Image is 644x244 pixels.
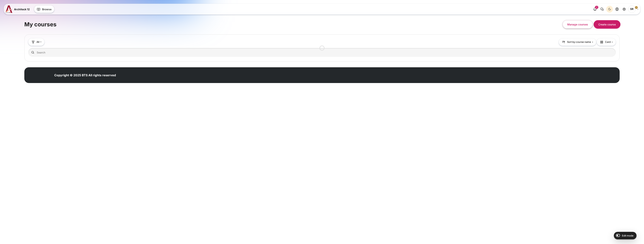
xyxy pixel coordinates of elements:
[622,234,634,237] span: Edit mode
[597,38,616,46] button: Display drop-down menu
[628,5,636,13] span: Songklod Riraroengjaratsaeng
[24,11,620,62] section: Content
[559,39,596,46] button: Sorting drop-down menu
[563,20,593,29] button: Manage courses
[621,6,628,13] a: Site administration
[28,38,616,58] div: Course overview controls
[54,73,116,77] strong: Copyright © 2025 BTS All rights reserved
[14,7,30,11] span: Architeck 12
[600,40,611,44] span: Card
[28,48,616,57] input: Search
[595,6,598,9] div: 17
[567,40,591,44] span: Sort by course name
[607,6,612,12] div: Dark Mode
[42,7,51,11] span: Browse
[628,5,638,13] a: User menu
[6,5,13,13] img: A12
[37,40,39,44] span: All
[6,5,31,13] a: A12 A12 Architeck 12
[28,38,44,46] button: Grouping drop-down menu
[24,21,57,28] h1: My courses
[599,6,605,13] button: There are 0 unread conversations
[606,6,613,13] button: Light Mode Dark Mode
[34,5,54,13] button: Browse
[24,34,620,62] section: Course overview
[592,6,598,13] div: Show notification window with 17 new notifications
[594,20,620,29] button: Create course
[614,6,620,13] button: Languages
